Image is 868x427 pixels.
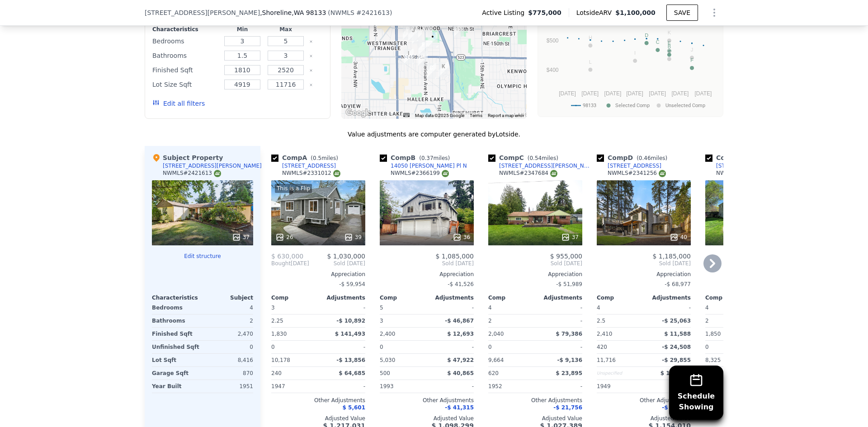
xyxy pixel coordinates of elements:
img: NWMLS Logo [333,170,340,177]
div: Characteristics [152,26,219,33]
text: H [589,35,592,40]
div: - [537,314,582,327]
div: 1947 [271,380,316,393]
span: 0.37 [421,155,434,161]
span: [STREET_ADDRESS][PERSON_NAME] [145,8,260,17]
span: $1,100,000 [615,9,656,16]
a: Report a map error [488,113,524,118]
button: SAVE [666,5,698,21]
div: Adjusted Value [597,415,691,422]
div: Comp [705,294,752,301]
div: Appreciation [271,271,365,278]
div: Other Adjustments [380,397,474,404]
span: -$ 51,989 [556,281,582,287]
span: , WA 98133 [292,9,326,16]
div: Comp C [488,153,562,162]
div: - [320,380,365,393]
div: 2 [705,314,750,327]
span: 5 [380,305,383,311]
span: -$ 46,867 [445,318,474,324]
div: [STREET_ADDRESS] [282,162,336,169]
span: $ 5,601 [343,404,365,411]
text: [DATE] [604,90,622,97]
button: Clear [309,40,313,43]
div: 14050 Wayne Pl N [418,51,428,66]
span: $ 23,895 [556,370,582,376]
span: 10,178 [271,357,290,363]
div: 1951 [204,380,253,393]
span: 4 [488,305,492,311]
div: NWMLS # 2366199 [391,169,449,177]
span: 0.54 [529,155,542,161]
text: E [668,40,671,46]
div: Other Adjustments [488,397,582,404]
div: 2.5 [597,314,642,327]
span: $ 12,693 [447,331,474,337]
text: $500 [547,38,559,44]
div: 1335 N 152nd St [403,24,413,40]
text: I [634,50,636,56]
span: , Shoreline [260,8,326,17]
span: 420 [597,344,607,350]
div: NWMLS # 2421613 [163,169,221,177]
a: [STREET_ADDRESS] [271,162,336,169]
span: 240 [271,370,282,376]
div: Unspecified [597,367,642,380]
div: 1949 [597,380,642,393]
span: -$ 65,922 [662,404,691,411]
div: A chart. [543,2,717,115]
span: -$ 41,315 [445,404,474,411]
span: Active Listing [482,8,528,17]
text: L [589,59,592,65]
text: 98133 [583,103,596,108]
div: ( ) [328,8,392,17]
div: Adjustments [535,294,582,301]
text: $400 [547,67,559,73]
span: 1,850 [705,331,721,337]
div: Comp [380,294,427,301]
span: 11,716 [597,357,616,363]
button: Keyboard shortcuts [403,113,410,117]
span: 2,410 [597,331,612,337]
span: 4 [705,305,709,311]
span: ( miles) [524,155,562,161]
div: Lot Sqft [152,354,201,366]
div: Year Built [152,380,201,393]
div: 201 NE 139th St [439,62,448,77]
button: Show Options [705,4,723,22]
div: Characteristics [152,294,203,301]
span: -$ 29,855 [662,357,691,363]
div: Subject Property [152,153,223,162]
span: $ 64,685 [339,370,365,376]
button: Clear [309,69,313,72]
div: Comp [488,294,535,301]
div: NWMLS # 2331012 [282,169,340,177]
span: 2,040 [488,331,504,337]
img: NWMLS Logo [659,170,666,177]
span: Map data ©2025 Google [415,113,464,118]
div: 0 [204,341,253,353]
span: 0 [271,344,275,350]
div: 1454 N 143rd St [404,49,414,64]
div: Comp [597,294,644,301]
div: Appreciation [705,271,799,278]
div: 36 [453,233,470,242]
span: ( miles) [633,155,671,161]
text: [DATE] [581,90,599,97]
div: Adjusted Value [488,415,582,422]
div: 2024 N 145th St [418,40,428,56]
div: 40 [670,233,687,242]
div: Adjusted Value [380,415,474,422]
span: -$ 41,526 [448,281,474,287]
span: -$ 10,892 [336,318,365,324]
text: [DATE] [626,90,643,97]
div: 870 [204,367,253,380]
div: Finished Sqft [152,328,201,340]
span: -$ 9,136 [557,357,582,363]
button: ScheduleShowing [669,366,723,420]
div: 15221 8th Ave NE [454,22,464,37]
div: 39 [344,233,362,242]
div: Comp [271,294,318,301]
span: 0 [380,344,383,350]
div: - [429,341,474,353]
